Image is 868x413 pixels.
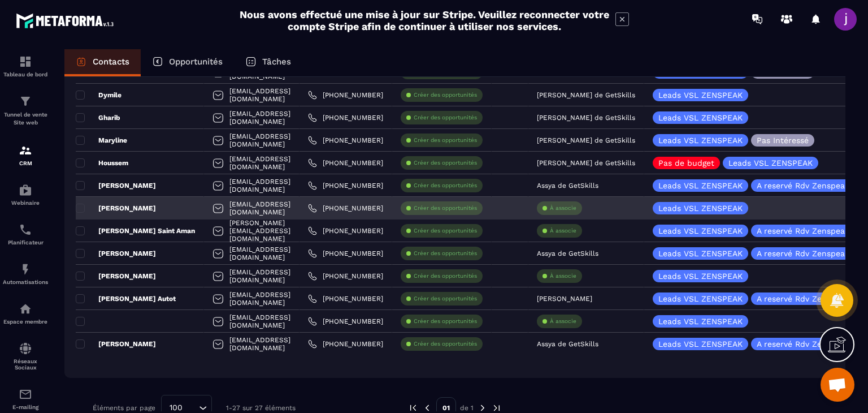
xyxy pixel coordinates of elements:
a: [PHONE_NUMBER] [308,158,383,167]
p: Leads VSL ZENSPEAK [658,182,743,190]
p: [PERSON_NAME] [76,272,156,281]
a: [PHONE_NUMBER] [308,272,383,281]
p: Gharib [76,113,120,122]
a: [PHONE_NUMBER] [308,113,383,122]
p: Leads VSL ZENSPEAK [658,114,743,122]
a: automationsautomationsAutomatisations [3,254,48,294]
a: [PHONE_NUMBER] [308,91,383,100]
p: Leads VSL ZENSPEAK [728,159,813,167]
p: Leads VSL ZENSPEAK [658,295,743,303]
p: Leads VSL ZENSPEAK [658,91,743,99]
a: [PHONE_NUMBER] [308,181,383,190]
a: social-networksocial-networkRéseaux Sociaux [3,333,48,379]
a: [PHONE_NUMBER] [308,249,383,258]
p: [PERSON_NAME] [76,181,156,190]
img: automations [19,183,32,197]
p: Créer des opportunités [414,249,477,257]
p: CRM [3,160,48,166]
a: [PHONE_NUMBER] [308,136,383,145]
p: Créer des opportunités [414,204,477,212]
p: 1-27 sur 27 éléments [226,404,296,412]
p: Tableau de bord [3,71,48,78]
a: [PHONE_NUMBER] [308,204,383,213]
a: formationformationTableau de bord [3,46,48,86]
img: formation [19,94,32,108]
p: Planificateur [3,239,48,246]
p: Dymile [76,91,121,100]
a: [PHONE_NUMBER] [308,294,383,303]
a: Tâches [234,49,302,76]
p: [PERSON_NAME] de GetSkills [537,136,635,144]
img: automations [19,263,32,276]
p: Pas de budget [658,159,714,167]
p: A reservé Rdv Zenspeak [757,227,849,235]
img: social-network [19,342,32,355]
p: [PERSON_NAME] [76,339,156,349]
p: Assya de GetSkills [537,249,598,257]
p: [PERSON_NAME] Saint Aman [76,226,195,235]
p: A reservé Rdv Zenspeak [757,295,849,303]
p: Automatisations [3,279,48,285]
p: A reservé Rdv Zenspeak [757,340,849,348]
p: À associe [550,272,576,280]
a: schedulerschedulerPlanificateur [3,214,48,254]
a: automationsautomationsEspace membre [3,294,48,333]
p: À associe [550,204,576,212]
p: [PERSON_NAME] de GetSkills [537,114,635,122]
p: Leads VSL ZENSPEAK [658,317,743,325]
img: prev [422,403,432,413]
p: Maryline [76,136,127,145]
p: Houssem [76,158,128,167]
p: [PERSON_NAME] de GetSkills [537,159,635,167]
p: Leads VSL ZENSPEAK [658,227,743,235]
img: prev [408,403,418,413]
p: Assya de GetSkills [537,182,598,190]
p: Éléments par page [93,404,155,412]
p: Pas Intéressé [757,136,809,144]
p: Créer des opportunités [414,114,477,122]
a: [PHONE_NUMBER] [308,317,383,326]
img: logo [16,10,118,31]
p: Créer des opportunités [414,272,477,280]
p: [PERSON_NAME] [76,249,156,258]
p: Leads VSL ZENSPEAK [658,136,743,144]
p: [PERSON_NAME] [76,204,156,213]
p: Créer des opportunités [414,91,477,99]
h2: Nous avons effectué une mise à jour sur Stripe. Veuillez reconnecter votre compte Stripe afin de ... [239,8,610,32]
p: Créer des opportunités [414,182,477,190]
p: de 1 [460,403,474,412]
p: E-mailing [3,404,48,410]
p: Webinaire [3,200,48,206]
p: A reservé Rdv Zenspeak [757,182,849,190]
p: Leads VSL ZENSPEAK [658,249,743,257]
img: email [19,388,32,401]
a: Opportunités [141,49,234,76]
p: Réseaux Sociaux [3,358,48,371]
p: Créer des opportunités [414,159,477,167]
img: formation [19,144,32,157]
p: À associe [550,227,576,235]
img: automations [19,302,32,316]
a: Contacts [64,49,141,76]
p: Espace membre [3,319,48,325]
p: Leads VSL ZENSPEAK [658,340,743,348]
img: next [492,403,502,413]
p: Assya de GetSkills [537,340,598,348]
p: Tunnel de vente Site web [3,111,48,127]
a: formationformationTunnel de vente Site web [3,86,48,135]
p: Contacts [93,57,129,67]
p: À associe [550,317,576,325]
p: [PERSON_NAME] [537,295,592,303]
p: Leads VSL ZENSPEAK [658,204,743,212]
p: Leads VSL ZENSPEAK [658,272,743,280]
p: Créer des opportunités [414,295,477,303]
p: Créer des opportunités [414,317,477,325]
img: next [478,403,488,413]
p: Créer des opportunités [414,227,477,235]
a: [PHONE_NUMBER] [308,226,383,235]
p: Créer des opportunités [414,340,477,348]
p: Tâches [262,57,291,67]
p: [PERSON_NAME] Autot [76,294,176,303]
a: formationformationCRM [3,135,48,175]
p: Opportunités [169,57,223,67]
